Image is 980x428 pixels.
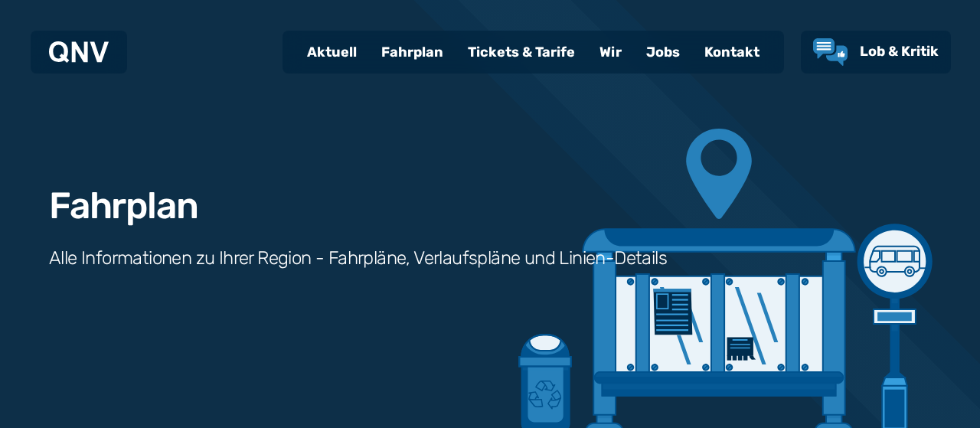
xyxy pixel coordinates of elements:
a: Aktuell [295,32,369,72]
a: Lob & Kritik [813,38,939,66]
a: Fahrplan [369,32,456,72]
span: Lob & Kritik [860,43,939,60]
h3: Alle Informationen zu Ihrer Region - Fahrpläne, Verlaufspläne und Linien-Details [49,246,667,270]
a: Jobs [634,32,692,72]
a: Kontakt [692,32,772,72]
a: Tickets & Tarife [456,32,587,72]
h1: Fahrplan [49,188,198,224]
a: Wir [587,32,634,72]
img: QNV Logo [49,41,109,63]
a: QNV Logo [49,37,109,67]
